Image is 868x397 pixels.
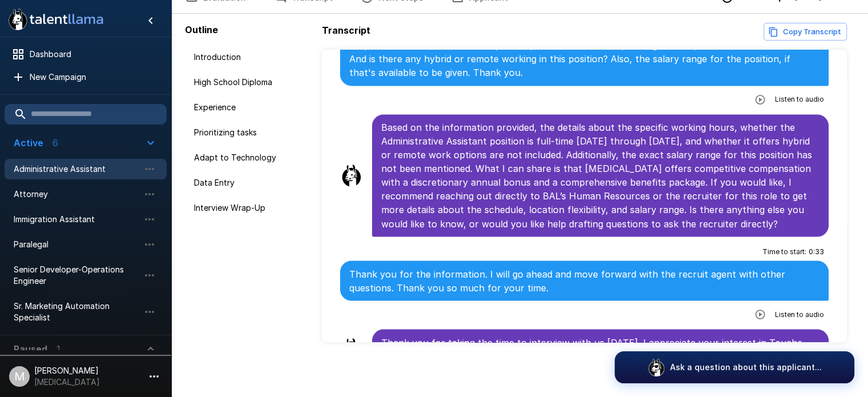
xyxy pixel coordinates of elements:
[185,198,317,218] div: Interview Wrap-Up
[615,351,854,383] button: Ask a question about this applicant...
[349,267,819,294] p: Thank you for the information. I will go ahead and move forward with the recruit agent with other...
[775,308,824,320] span: Listen to audio
[670,362,822,373] p: Ask a question about this applicant...
[185,47,317,67] div: Introduction
[194,202,308,214] span: Interview Wrap-Up
[185,24,218,35] b: Outline
[647,358,665,376] img: logo_glasses@2x.png
[809,246,824,257] span: 0 : 33
[340,338,363,360] img: llama_clean.png
[349,38,819,79] p: Yes, this administrative assistant position, is it full-time [DATE] through [DATE] and what are t...
[185,97,317,118] div: Experience
[185,122,317,143] div: Prioritizing tasks
[322,25,370,36] b: Transcript
[764,23,847,41] button: Copy transcript
[381,335,819,363] p: Thank you for taking the time to interview with us [DATE]. I appreciate your interest in Touche a...
[185,72,317,93] div: High School Diploma
[185,147,317,168] div: Adapt to Technology
[381,121,819,230] p: Based on the information provided, the details about the specific working hours, whether the Admi...
[340,164,363,187] img: llama_clean.png
[194,77,308,88] span: High School Diploma
[185,173,317,193] div: Data Entry
[762,246,806,257] span: Time to start :
[775,94,824,105] span: Listen to audio
[194,102,308,113] span: Experience
[194,152,308,163] span: Adapt to Technology
[194,51,308,63] span: Introduction
[194,177,308,189] span: Data Entry
[194,127,308,138] span: Prioritizing tasks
